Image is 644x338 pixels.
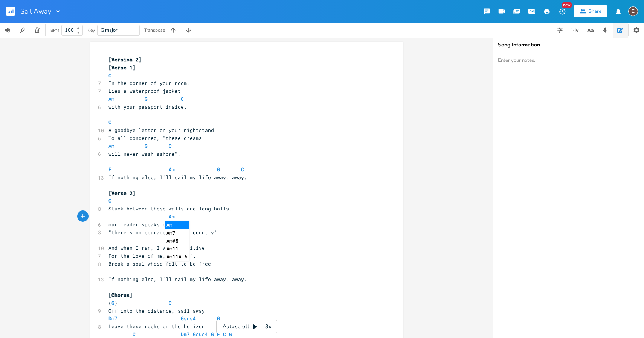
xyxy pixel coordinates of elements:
[20,8,51,15] span: Sail Away
[108,103,187,110] span: with your passport inside.
[108,190,136,197] span: [Verse 2]
[108,276,247,283] span: If nothing else, I'll sail my life away, away.
[145,95,148,102] span: G
[144,28,165,32] div: Transpose
[217,315,220,322] span: G
[181,95,184,102] span: C
[498,42,639,48] div: Song Information
[241,166,244,173] span: C
[169,143,172,149] span: C
[108,135,202,141] span: To all concerned, "these dreams
[108,323,205,330] span: Leave these rocks on the horizon
[108,80,190,86] span: In the corner of your room,
[108,174,247,181] span: If nothing else, I'll sail my life away, away.
[50,28,59,32] div: BPM
[108,292,133,298] span: [Chorus]
[108,166,111,173] span: F
[108,229,217,236] span: "there's no courage in this country"
[229,331,232,338] span: G
[261,320,275,333] div: 3x
[108,307,205,314] span: Off into the distance, sail away
[108,127,214,134] span: A goodbye letter on your nightstand
[165,245,189,253] li: Am11
[133,331,136,338] span: C
[101,27,118,34] span: G major
[108,88,181,94] span: Lies a waterproof jacket
[108,143,114,149] span: Am
[165,237,189,245] li: Am#5
[165,221,189,229] li: Am
[181,315,196,322] span: Gsus4
[108,72,111,79] span: C
[181,331,190,338] span: Dm7
[108,300,172,306] span: ( )
[211,331,214,338] span: G
[169,213,175,220] span: Am
[165,253,189,261] li: Am11A 5
[108,95,114,102] span: Am
[554,5,569,18] button: New
[111,300,114,306] span: G
[108,151,181,157] span: will never wash ashore",
[216,320,277,333] div: Autoscroll
[169,300,172,306] span: C
[628,3,638,20] button: E
[217,166,220,173] span: G
[562,2,572,8] div: New
[193,331,208,338] span: Gsus4
[108,56,142,63] span: [Version 2]
[145,143,148,149] span: G
[165,229,189,237] li: Am7
[108,260,211,267] span: Break a soul whose felt to be free
[87,28,95,32] div: Key
[108,244,205,251] span: And when I ran, I was a fugitive
[628,6,638,16] div: edward
[108,197,111,204] span: C
[108,119,111,126] span: C
[108,64,136,71] span: [Verse 1]
[108,205,232,212] span: Stuck between these walls and long halls,
[108,221,178,228] span: our leader speaks on TV
[223,331,226,338] span: C
[108,252,196,259] span: For the love of me, you can't
[108,315,118,322] span: Dm7
[169,166,175,173] span: Am
[217,331,220,338] span: F
[574,5,607,17] button: Share
[589,8,601,15] div: Share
